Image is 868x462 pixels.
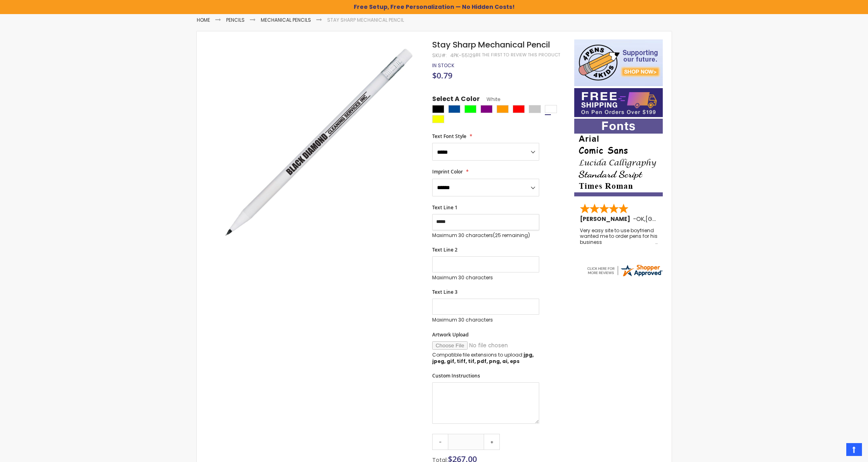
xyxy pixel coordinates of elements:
[574,119,663,196] img: font-personalization-examples
[580,228,658,245] div: Very easy site to use boyfriend wanted me to order pens for his business
[497,105,509,113] div: Orange
[529,105,541,113] div: Silver
[513,105,525,113] div: Red
[586,263,663,278] img: 4pens.com widget logo
[432,95,480,105] span: Select A Color
[480,96,500,103] span: White
[432,331,468,338] span: Artwork Upload
[493,232,530,239] span: (25 remaining)
[450,52,476,59] div: 4PK-55129
[261,16,311,23] a: Mechanical Pencils
[545,105,557,113] div: White
[484,434,500,450] a: +
[432,204,458,211] span: Text Line 1
[633,215,705,223] span: - ,
[432,115,444,123] div: Yellow
[432,274,539,281] p: Maximum 30 characters
[636,215,644,223] span: OK
[480,105,493,113] div: Purple
[574,39,663,86] img: 4pens 4 kids
[432,39,550,50] span: Stay Sharp Mechanical Pencil
[212,39,421,248] img: white-stay-sharp-mechanical-pencil-55129_1.jpg
[432,105,444,113] div: Black
[476,52,560,58] a: Be the first to review this product
[432,351,534,365] strong: jpg, jpeg, gif, tiff, tif, pdf, png, ai, eps
[432,62,454,69] div: Availability
[432,352,539,365] p: Compatible file extensions to upload:
[197,16,210,23] a: Home
[432,232,539,239] p: Maximum 30 characters
[574,88,663,117] img: Free shipping on orders over $199
[432,289,458,295] span: Text Line 3
[464,105,476,113] div: Lime Green
[580,215,633,223] span: [PERSON_NAME]
[226,16,245,23] a: Pencils
[432,372,480,379] span: Custom Instructions
[432,52,447,59] strong: SKU
[586,272,663,279] a: 4pens.com certificate URL
[432,133,466,140] span: Text Font Style
[432,168,463,175] span: Imprint Color
[645,215,705,223] span: [GEOGRAPHIC_DATA]
[327,17,404,23] li: Stay Sharp Mechanical Pencil
[432,434,448,450] a: -
[432,70,452,81] span: $0.79
[432,317,539,323] p: Maximum 30 characters
[432,62,454,69] span: In stock
[448,105,460,113] div: Dark Blue
[432,246,458,253] span: Text Line 2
